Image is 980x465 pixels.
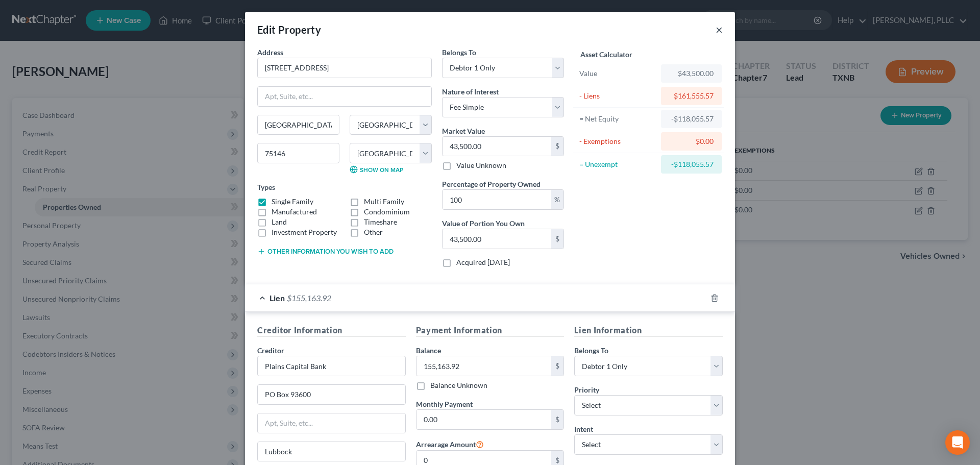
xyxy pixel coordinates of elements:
label: Value of Portion You Own [442,218,525,229]
input: Enter zip... [257,143,339,163]
label: Other [364,227,383,237]
div: - Exemptions [579,136,656,146]
input: Apt, Suite, etc... [258,413,405,433]
div: = Unexempt [579,159,656,169]
input: 0.00 [443,229,551,249]
label: Percentage of Property Owned [442,179,541,189]
label: Land [272,217,287,227]
h5: Lien Information [574,324,723,337]
h5: Creditor Information [257,324,406,337]
span: Creditor [257,346,284,355]
input: Enter city... [258,442,405,461]
input: Search creditor by name... [257,356,406,376]
button: × [716,23,723,36]
div: $43,500.00 [669,68,714,79]
button: Other information you wish to add [257,248,394,256]
input: Enter address... [258,385,405,404]
input: 0.00 [443,190,551,209]
input: 0.00 [416,410,552,429]
div: = Net Equity [579,114,656,124]
label: Nature of Interest [442,86,499,97]
label: Monthly Payment [416,399,473,409]
input: Enter city... [258,115,339,135]
div: Open Intercom Messenger [945,430,970,455]
div: $ [551,356,563,376]
span: Priority [574,385,599,394]
label: Acquired [DATE] [456,257,510,267]
div: $0.00 [669,136,714,146]
label: Multi Family [364,197,404,207]
div: $ [551,137,563,156]
div: - Liens [579,91,656,101]
label: Condominium [364,207,410,217]
label: Value Unknown [456,160,506,170]
span: $155,163.92 [287,293,331,303]
label: Manufactured [272,207,317,217]
input: 0.00 [416,356,552,376]
div: $161,555.57 [669,91,714,101]
label: Types [257,182,275,192]
div: % [551,190,563,209]
div: Edit Property [257,22,321,37]
label: Balance Unknown [430,380,487,390]
label: Arrearage Amount [416,438,484,450]
div: Value [579,68,656,79]
div: -$118,055.57 [669,114,714,124]
div: -$118,055.57 [669,159,714,169]
input: Enter address... [258,58,431,78]
h5: Payment Information [416,324,565,337]
span: Lien [269,293,285,303]
input: Apt, Suite, etc... [258,87,431,106]
label: Market Value [442,126,485,136]
input: 0.00 [443,137,551,156]
div: $ [551,410,563,429]
span: Address [257,48,283,57]
label: Investment Property [272,227,337,237]
label: Single Family [272,197,313,207]
label: Balance [416,345,441,356]
a: Show on Map [350,165,403,174]
label: Intent [574,424,593,434]
label: Asset Calculator [580,49,632,60]
span: Belongs To [442,48,476,57]
div: $ [551,229,563,249]
label: Timeshare [364,217,397,227]
span: Belongs To [574,346,608,355]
